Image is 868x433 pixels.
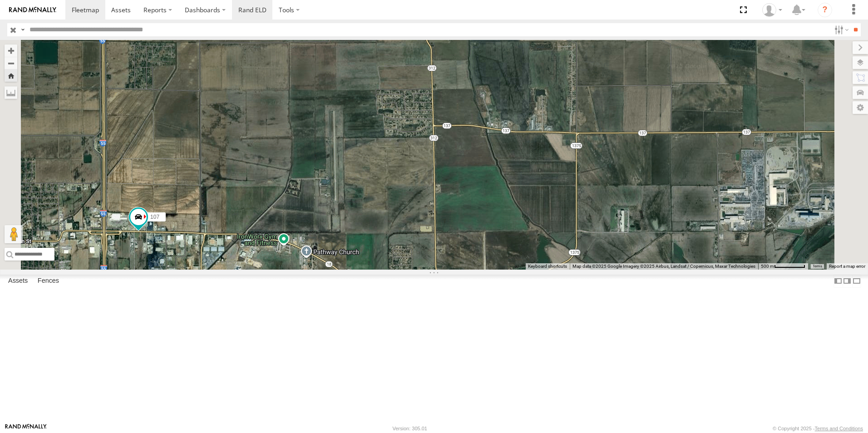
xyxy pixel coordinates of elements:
label: Map Settings [853,101,868,114]
button: Zoom Home [5,69,17,82]
button: Keyboard shortcuts [528,263,567,270]
button: Drag Pegman onto the map to open Street View [5,225,23,243]
label: Fences [33,275,64,287]
span: Map data ©2025 Google Imagery ©2025 Airbus, Landsat / Copernicus, Maxar Technologies [572,264,755,269]
label: Search Query [19,23,26,36]
a: Visit our Website [5,424,47,433]
label: Measure [5,86,17,99]
img: rand-logo.svg [9,7,56,13]
div: Version: 305.01 [393,426,427,431]
label: Dock Summary Table to the Left [833,275,843,288]
button: Map Scale: 500 m per 65 pixels [758,263,808,270]
label: Assets [4,275,32,287]
span: 107 [150,214,159,221]
div: © Copyright 2025 - [773,426,863,431]
button: Zoom in [5,44,17,57]
button: Zoom out [5,57,17,69]
label: Dock Summary Table to the Right [843,275,852,288]
span: 500 m [761,264,774,269]
a: Report a map error [829,264,865,269]
div: Craig King [759,3,785,17]
label: Search Filter Options [831,23,850,36]
i: ? [818,3,832,17]
label: Hide Summary Table [852,275,861,288]
a: Terms and Conditions [815,426,863,431]
a: Terms [813,265,822,268]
